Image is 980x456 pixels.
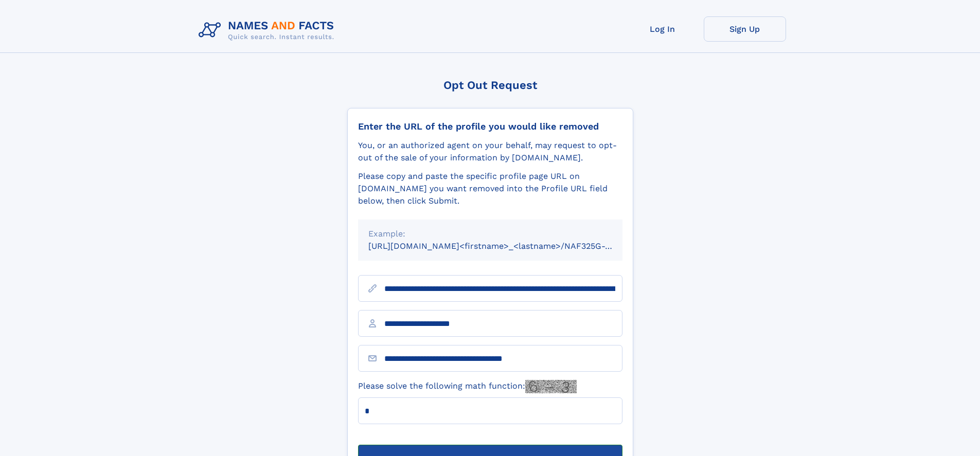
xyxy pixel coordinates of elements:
[358,121,622,132] div: Enter the URL of the profile you would like removed
[704,16,786,42] a: Sign Up
[621,16,704,42] a: Log In
[347,79,633,92] div: Opt Out Request
[358,139,622,164] div: You, or an authorized agent on your behalf, may request to opt-out of the sale of your informatio...
[194,16,343,44] img: Logo Names and Facts
[358,380,577,393] label: Please solve the following math function:
[368,241,642,251] small: [URL][DOMAIN_NAME]<firstname>_<lastname>/NAF325G-xxxxxxxx
[358,170,622,207] div: Please copy and paste the specific profile page URL on [DOMAIN_NAME] you want removed into the Pr...
[368,228,612,240] div: Example:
